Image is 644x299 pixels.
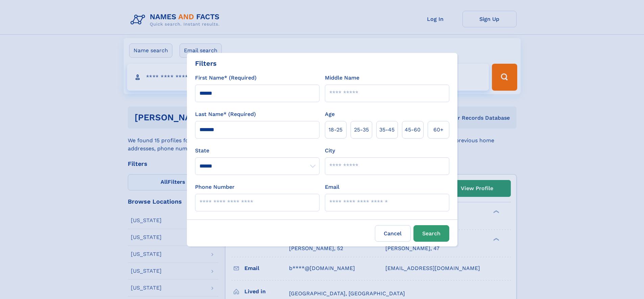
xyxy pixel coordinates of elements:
span: 18‑25 [329,126,342,134]
label: Cancel [375,225,411,242]
span: 60+ [433,126,444,134]
label: State [195,147,319,155]
label: Email [325,183,339,191]
span: 45‑60 [405,126,421,134]
label: Last Name* (Required) [195,110,256,118]
label: Phone Number [195,183,235,191]
button: Search [413,225,449,242]
label: City [325,147,335,155]
label: Age [325,110,335,118]
label: Middle Name [325,74,359,82]
span: 35‑45 [379,126,395,134]
div: Filters [195,58,217,68]
label: First Name* (Required) [195,74,257,82]
span: 25‑35 [354,126,369,134]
